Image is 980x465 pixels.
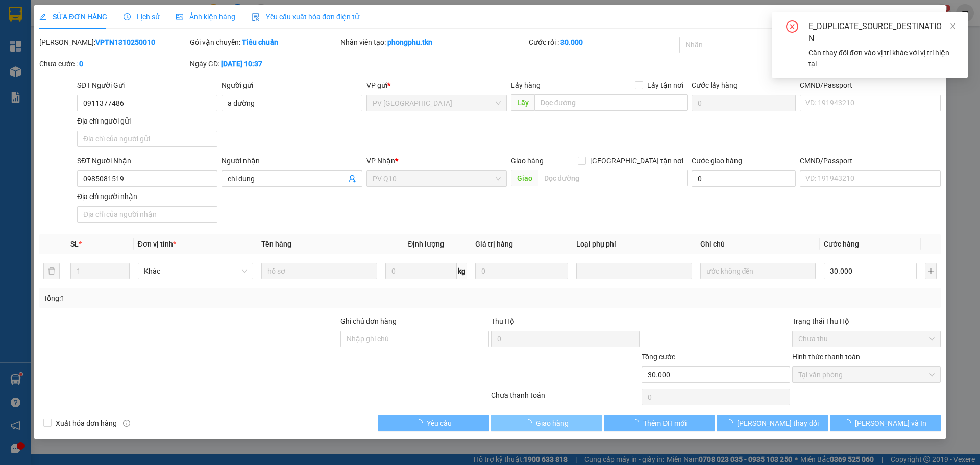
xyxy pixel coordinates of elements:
button: [PERSON_NAME] và In [830,415,941,431]
span: Lấy hàng [511,81,541,89]
span: loading [415,419,427,426]
th: Loại phụ phí [572,234,696,254]
div: Địa chỉ người nhận [77,191,217,202]
span: user-add [348,175,356,183]
span: loading [632,419,643,426]
label: Cước giao hàng [692,157,742,165]
b: 30.000 [560,38,583,46]
img: logo.jpg [13,13,64,64]
span: Cước hàng [824,240,859,248]
b: Tiêu chuẩn [242,38,278,46]
input: 0 [475,263,568,279]
button: Giao hàng [491,415,602,431]
button: Close [917,5,946,34]
span: Lấy tận nơi [643,80,688,91]
span: SL [70,240,79,248]
span: Đơn vị tính [138,240,176,248]
span: [GEOGRAPHIC_DATA] tận nơi [586,155,688,166]
span: VP Nhận [366,157,395,165]
span: Lịch sử [124,13,160,21]
span: Giao hàng [536,418,569,429]
span: Tổng cước [642,353,675,361]
input: Cước giao hàng [692,170,796,187]
span: Tên hàng [261,240,291,248]
span: close-circle [786,20,798,35]
button: delete [43,263,60,279]
span: Thêm ĐH mới [643,418,687,429]
button: [PERSON_NAME] thay đổi [717,415,827,431]
button: Yêu cầu [378,415,489,431]
span: [PERSON_NAME] thay đổi [737,418,819,429]
span: Lấy [511,94,534,111]
span: close [949,22,957,30]
span: Giao hàng [511,157,544,165]
input: Dọc đường [538,170,688,186]
label: Ghi chú đơn hàng [340,317,397,325]
th: Ghi chú [696,234,820,254]
input: Cước lấy hàng [692,95,796,111]
span: Giá trị hàng [475,240,513,248]
input: Ghi Chú [700,263,816,279]
span: PV Q10 [373,171,501,186]
span: Giao [511,170,538,186]
span: loading [726,419,737,426]
span: loading [844,419,855,426]
span: info-circle [123,420,130,427]
span: loading [525,419,536,426]
div: VP gửi [366,80,507,91]
span: Yêu cầu [427,418,452,429]
span: SỬA ĐƠN HÀNG [39,13,107,21]
b: 0 [79,60,83,68]
div: Cước rồi : [529,37,677,48]
span: kg [457,263,467,279]
span: clock-circle [124,13,131,20]
div: CMND/Passport [800,155,940,166]
input: Ghi chú đơn hàng [340,331,489,347]
span: picture [176,13,183,20]
button: Thêm ĐH mới [604,415,715,431]
div: Gói vận chuyển: [190,37,338,48]
img: icon [252,13,260,21]
label: Cước lấy hàng [692,81,738,89]
div: [PERSON_NAME]: [39,37,188,48]
b: VPTN1310250010 [95,38,155,46]
input: Địa chỉ của người gửi [77,131,217,147]
span: Định lượng [408,240,444,248]
input: Dọc đường [534,94,688,111]
b: [DATE] 10:37 [221,60,262,68]
div: Tổng: 1 [43,292,378,304]
div: Cần thay đổi đơn vào vị trí khác với vị trí hiện tại [808,47,955,69]
div: Người nhận [222,155,362,166]
input: Địa chỉ của người nhận [77,206,217,223]
li: [STREET_ADDRESS][PERSON_NAME]. [GEOGRAPHIC_DATA], Tỉnh [GEOGRAPHIC_DATA] [95,25,427,38]
span: Ảnh kiện hàng [176,13,235,21]
label: Hình thức thanh toán [792,353,860,361]
button: plus [925,263,936,279]
div: Trạng thái Thu Hộ [792,315,941,327]
b: GỬI : PV Q10 [13,74,94,91]
span: Thu Hộ [491,317,514,325]
span: Chưa thu [798,331,935,347]
span: Tại văn phòng [798,367,935,382]
span: Xuất hóa đơn hàng [52,418,121,429]
div: Ngày GD: [190,58,338,69]
li: Hotline: 1900 8153 [95,38,427,51]
div: SĐT Người Gửi [77,80,217,91]
div: Địa chỉ người gửi [77,115,217,127]
div: Chưa thanh toán [490,389,641,407]
span: [PERSON_NAME] và In [855,418,926,429]
span: PV Tây Ninh [373,95,501,111]
div: Người gửi [222,80,362,91]
div: Chưa cước : [39,58,188,69]
span: Yêu cầu xuất hóa đơn điện tử [252,13,359,21]
span: Khác [144,263,247,279]
div: SĐT Người Nhận [77,155,217,166]
div: E_DUPLICATE_SOURCE_DESTINATION [808,20,955,45]
b: phongphu.tkn [387,38,432,46]
input: VD: Bàn, Ghế [261,263,377,279]
span: edit [39,13,46,20]
div: Nhân viên tạo: [340,37,527,48]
